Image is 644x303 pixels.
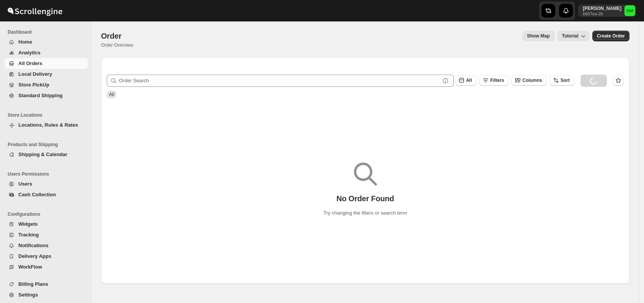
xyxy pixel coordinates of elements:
[101,42,133,48] p: Order Overview
[562,33,579,39] span: Tutorial
[5,251,88,262] button: Delivery Apps
[558,31,589,41] button: Tutorial
[455,75,476,86] button: All
[18,221,37,227] span: Widgets
[18,243,49,248] span: Notifications
[626,8,633,13] text: NM
[18,71,52,77] span: Local Delivery
[18,93,63,98] span: Standard Shipping
[561,78,570,83] span: Sort
[512,75,546,86] button: Columns
[522,78,542,83] span: Columns
[5,230,88,240] button: Tracking
[354,163,377,186] img: Empty search results
[18,281,48,287] span: Billing Plans
[597,33,625,39] span: Create Order
[8,171,88,177] span: Users Permissions
[6,1,64,20] img: ScrollEngine
[5,47,88,58] button: Analytics
[18,264,42,270] span: WorkFlow
[583,5,621,11] p: [PERSON_NAME]
[101,32,121,40] span: Order
[336,194,394,203] p: No Order Found
[479,75,509,86] button: Filters
[5,149,88,160] button: Shipping & Calendar
[527,33,549,39] span: Show Map
[5,279,88,290] button: Billing Plans
[323,209,407,217] p: Try changing the filters or search term
[18,60,42,66] span: All Orders
[109,92,114,97] span: All
[5,290,88,300] button: Settings
[18,253,51,259] span: Delivery Apps
[5,262,88,272] button: WorkFlow
[5,179,88,189] button: Users
[5,120,88,130] button: Locations, Rules & Rates
[18,181,32,187] span: Users
[5,189,88,200] button: Cash Collection
[18,232,39,238] span: Tracking
[550,75,574,86] button: Sort
[18,50,41,55] span: Analytics
[624,5,635,16] span: Narjit Magar
[18,192,56,197] span: Cash Collection
[5,240,88,251] button: Notifications
[8,112,88,118] span: Store Locations
[8,142,88,148] span: Products and Shipping
[119,75,440,87] input: Order Search
[583,11,621,16] p: b607ea-2b
[18,122,78,128] span: Locations, Rules & Rates
[18,82,49,88] span: Store PickUp
[578,5,636,17] button: User menu
[490,78,504,83] span: Filters
[5,219,88,230] button: Widgets
[18,292,38,298] span: Settings
[522,31,554,41] button: Map action label
[592,31,629,41] button: Create custom order
[5,58,88,69] button: All Orders
[8,211,88,217] span: Configurations
[466,78,472,83] span: All
[5,37,88,47] button: Home
[18,151,67,157] span: Shipping & Calendar
[8,29,88,35] span: Dashboard
[18,39,32,45] span: Home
